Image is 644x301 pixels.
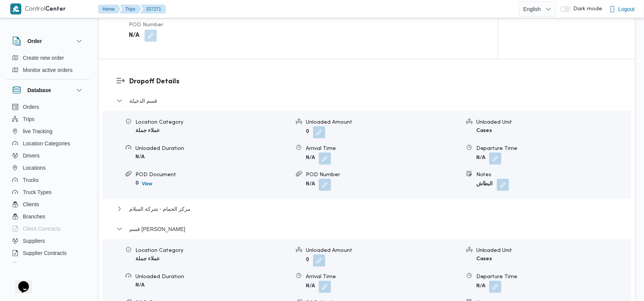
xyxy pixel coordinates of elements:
[103,111,631,199] div: قسم الدخيلة
[306,273,460,281] div: Arrival Time
[9,64,87,76] button: Monitor active orders
[23,200,39,209] span: Clients
[306,171,460,179] div: POD Number
[9,113,87,125] button: Trips
[9,137,87,150] button: Location Categories
[306,258,309,263] b: 0
[9,210,87,223] button: Branches
[9,174,87,186] button: Trucks
[135,118,290,126] div: Location Category
[9,162,87,174] button: Locations
[9,101,87,113] button: Orders
[9,125,87,137] button: live Tracking
[23,115,35,124] span: Trips
[306,247,460,255] div: Unloaded Amount
[135,154,145,159] b: N/A
[306,156,315,161] b: N/A
[9,150,87,162] button: Drivers
[9,235,87,247] button: Suppliers
[135,273,290,281] div: Unloaded Duration
[135,171,290,179] div: POD Document
[23,236,45,245] span: Suppliers
[476,273,631,281] div: Departure Time
[135,145,290,153] div: Unloaded Duration
[23,151,40,160] span: Drivers
[129,31,139,40] b: N/A
[23,175,38,185] span: Trucks
[129,204,191,213] span: مركز الحمام - شركة السلام
[23,102,39,111] span: Orders
[606,2,638,17] button: Logout
[116,204,618,213] button: مركز الحمام - شركة السلام
[23,53,64,62] span: Create new order
[9,186,87,198] button: Truck Types
[27,86,51,95] h3: Database
[139,179,155,188] button: View
[306,118,460,126] div: Unloaded Amount
[306,182,315,187] b: N/A
[9,198,87,210] button: Clients
[306,129,309,134] b: 0
[129,96,157,105] span: قسم الدخيلة
[116,225,618,234] button: قسم [PERSON_NAME]
[476,145,631,153] div: Departure Time
[116,96,618,105] button: قسم الدخيلة
[119,5,142,14] button: Trips
[9,259,87,271] button: Devices
[476,156,485,161] b: N/A
[23,212,45,221] span: Branches
[23,188,51,197] span: Truck Types
[10,3,21,14] img: X8yXhbKr1z7QwAAAABJRU5ErkJggg==
[23,248,67,258] span: Supplier Contracts
[476,247,631,255] div: Unloaded Unit
[140,5,166,14] button: 337271
[129,22,163,27] span: POD Number
[12,86,84,95] button: Database
[476,256,492,261] b: Cases
[476,284,485,289] b: N/A
[23,163,46,172] span: Locations
[135,247,290,255] div: Location Category
[23,127,52,136] span: live Tracking
[129,76,618,87] h3: Dropoff Details
[476,182,493,187] b: البطاش
[9,247,87,259] button: Supplier Contracts
[12,37,84,46] button: Order
[8,271,32,293] iframe: chat widget
[6,52,90,79] div: Order
[476,128,492,133] b: Cases
[619,5,635,14] span: Logout
[98,5,121,14] button: Home
[9,52,87,64] button: Create new order
[571,6,603,12] span: Dark mode
[27,37,42,46] h3: Order
[135,181,139,186] b: 0
[6,101,90,266] div: Database
[23,224,61,233] span: Client Contracts
[142,181,152,186] b: View
[476,118,631,126] div: Unloaded Unit
[135,128,160,133] b: عملاء جملة
[129,225,185,234] span: قسم [PERSON_NAME]
[9,223,87,235] button: Client Contracts
[23,65,73,75] span: Monitor active orders
[135,283,145,288] b: N/A
[135,256,160,261] b: عملاء جملة
[46,6,66,12] b: Center
[476,171,631,179] div: Notes
[23,261,42,270] span: Devices
[23,139,70,148] span: Location Categories
[306,145,460,153] div: Arrival Time
[306,284,315,289] b: N/A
